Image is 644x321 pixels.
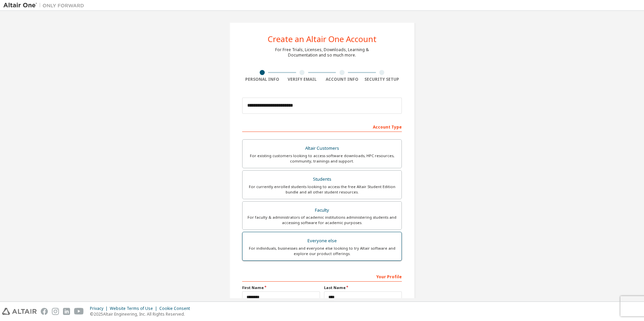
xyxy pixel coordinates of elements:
[3,2,88,9] img: Altair One
[41,308,48,315] img: facebook.svg
[322,77,362,82] div: Account Info
[52,308,59,315] img: instagram.svg
[247,206,397,215] div: Faculty
[242,121,402,132] div: Account Type
[74,308,84,315] img: youtube.svg
[268,35,377,43] div: Create an Altair One Account
[2,308,37,315] img: altair_logo.svg
[242,285,320,290] label: First Name
[362,77,402,82] div: Security Setup
[159,306,194,311] div: Cookie Consent
[247,246,397,256] div: For individuals, businesses and everyone else looking to try Altair software and explore our prod...
[247,144,397,153] div: Altair Customers
[90,306,110,311] div: Privacy
[242,77,282,82] div: Personal Info
[282,77,322,82] div: Verify Email
[247,153,397,164] div: For existing customers looking to access software downloads, HPC resources, community, trainings ...
[110,306,159,311] div: Website Terms of Use
[247,175,397,184] div: Students
[247,215,397,225] div: For faculty & administrators of academic institutions administering students and accessing softwa...
[247,236,397,246] div: Everyone else
[275,47,369,58] div: For Free Trials, Licenses, Downloads, Learning & Documentation and so much more.
[324,285,402,290] label: Last Name
[242,271,402,282] div: Your Profile
[90,311,194,317] p: © 2025 Altair Engineering, Inc. All Rights Reserved.
[247,184,397,195] div: For currently enrolled students looking to access the free Altair Student Edition bundle and all ...
[63,308,70,315] img: linkedin.svg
